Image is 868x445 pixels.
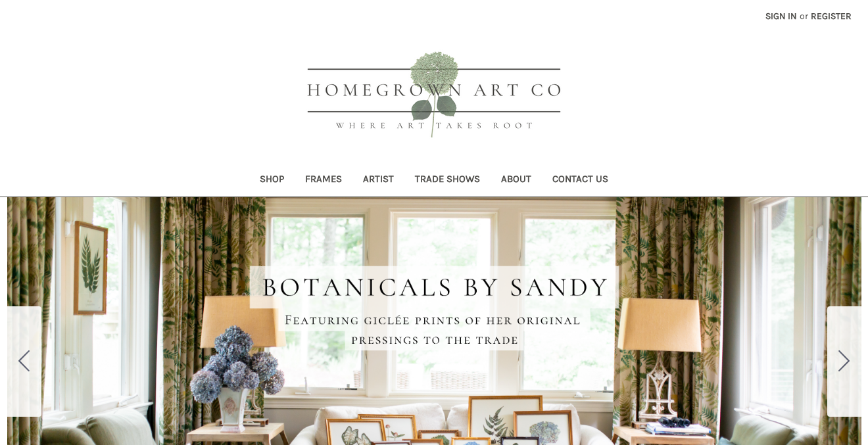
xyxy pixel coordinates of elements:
[286,37,582,155] img: HOMEGROWN ART CO
[249,164,295,197] a: Shop
[542,164,619,197] a: Contact Us
[827,306,861,417] button: Go to slide 2
[352,164,404,197] a: Artist
[491,164,542,197] a: About
[7,306,41,417] button: Go to slide 5
[295,164,352,197] a: Frames
[404,164,491,197] a: Trade Shows
[798,9,809,23] span: or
